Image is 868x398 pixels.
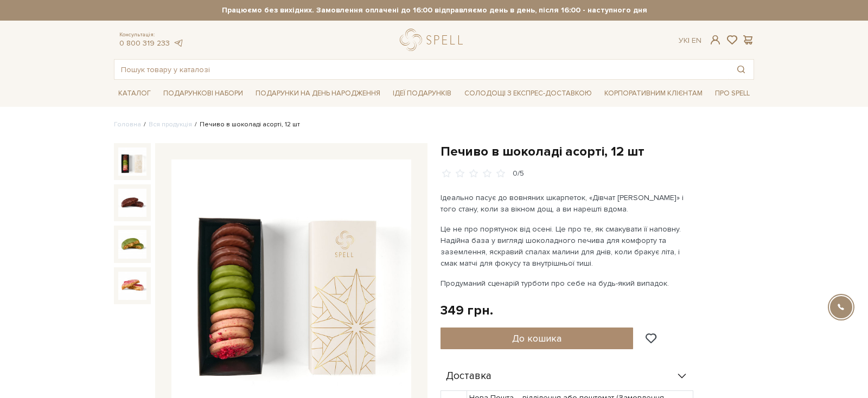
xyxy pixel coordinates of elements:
img: Печиво в шоколаді асорті, 12 шт [118,189,146,217]
span: | [688,36,690,45]
a: Вся продукція [149,120,192,129]
a: Головна [114,120,141,129]
img: Печиво в шоколаді асорті, 12 шт [118,230,146,258]
a: Корпоративним клієнтам [600,85,707,102]
button: До кошика [441,328,633,349]
a: Про Spell [711,85,754,102]
span: До кошика [512,332,561,344]
span: Доставка [446,371,492,381]
a: telegram [173,38,183,48]
div: 349 грн. [441,302,493,319]
a: En [692,36,701,45]
div: 0/5 [513,169,524,179]
button: Пошук товару у каталозі [729,60,754,79]
a: Каталог [114,85,155,102]
a: logo [400,29,468,51]
a: Подарунки на День народження [251,85,385,102]
a: Солодощі з експрес-доставкою [460,84,596,102]
a: 0 800 319 233 [119,38,170,48]
p: Це не про порятунок від осені. Це про те, як смакувати її наповну. Надійна база у вигляді шоколад... [441,223,695,269]
img: Печиво в шоколаді асорті, 12 шт [118,272,146,300]
img: Печиво в шоколаді асорті, 12 шт [118,147,146,176]
div: Ук [679,36,701,46]
p: Ідеально пасує до вовняних шкарпеток, «Дівчат [PERSON_NAME]» і того стану, коли за вікном дощ, а ... [441,192,695,215]
a: Подарункові набори [159,85,247,102]
strong: Працюємо без вихідних. Замовлення оплачені до 16:00 відправляємо день в день, після 16:00 - насту... [114,5,755,15]
input: Пошук товару у каталозі [114,60,729,79]
a: Ідеї подарунків [388,85,456,102]
p: Продуманий сценарій турботи про себе на будь-який випадок. [441,278,695,289]
li: Печиво в шоколаді асорті, 12 шт [192,120,300,130]
h1: Печиво в шоколаді асорті, 12 шт [441,143,754,160]
span: Консультація: [119,31,183,38]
